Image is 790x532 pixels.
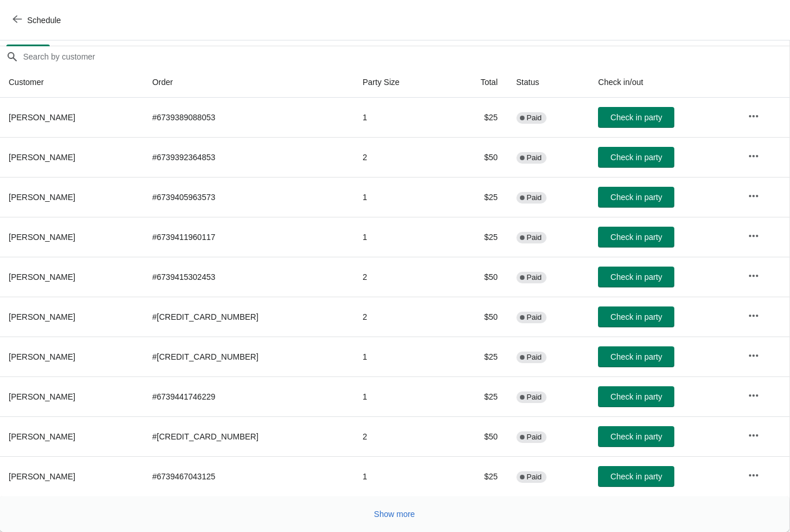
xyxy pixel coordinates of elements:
[611,472,662,481] span: Check in party
[143,137,353,177] td: # 6739392364853
[447,137,507,177] td: $50
[143,98,353,137] td: # 6739389088053
[527,193,542,202] span: Paid
[23,46,789,67] input: Search by customer
[527,113,542,123] span: Paid
[353,297,447,337] td: 2
[353,337,447,376] td: 1
[353,217,447,257] td: 1
[598,267,674,287] button: Check in party
[447,217,507,257] td: $25
[143,416,353,456] td: # [CREDIT_CARD_NUMBER]
[9,113,75,122] span: [PERSON_NAME]
[447,337,507,376] td: $25
[447,98,507,137] td: $25
[9,153,75,162] span: [PERSON_NAME]
[9,272,75,282] span: [PERSON_NAME]
[9,432,75,441] span: [PERSON_NAME]
[143,217,353,257] td: # 6739411960117
[598,306,674,327] button: Check in party
[447,297,507,337] td: $50
[6,10,70,31] button: Schedule
[447,456,507,496] td: $25
[527,233,542,242] span: Paid
[527,313,542,322] span: Paid
[143,337,353,376] td: # [CREDIT_CARD_NUMBER]
[598,386,674,407] button: Check in party
[143,456,353,496] td: # 6739467043125
[611,232,662,242] span: Check in party
[353,177,447,217] td: 1
[353,376,447,416] td: 1
[353,98,447,137] td: 1
[9,232,75,242] span: [PERSON_NAME]
[527,433,542,442] span: Paid
[507,67,589,98] th: Status
[374,509,415,519] span: Show more
[611,193,662,202] span: Check in party
[143,376,353,416] td: # 6739441746229
[447,177,507,217] td: $25
[353,456,447,496] td: 1
[527,472,542,482] span: Paid
[9,352,75,361] span: [PERSON_NAME]
[447,67,507,98] th: Total
[611,312,662,322] span: Check in party
[598,187,674,208] button: Check in party
[598,426,674,447] button: Check in party
[370,504,420,524] button: Show more
[598,346,674,367] button: Check in party
[611,352,662,361] span: Check in party
[143,177,353,217] td: # 6739405963573
[447,257,507,297] td: $50
[447,416,507,456] td: $50
[527,273,542,282] span: Paid
[598,227,674,247] button: Check in party
[611,153,662,162] span: Check in party
[447,376,507,416] td: $25
[527,153,542,162] span: Paid
[598,466,674,487] button: Check in party
[589,67,739,98] th: Check in/out
[143,67,353,98] th: Order
[353,137,447,177] td: 2
[527,393,542,402] span: Paid
[9,193,75,202] span: [PERSON_NAME]
[611,113,662,122] span: Check in party
[9,472,75,481] span: [PERSON_NAME]
[527,353,542,362] span: Paid
[611,432,662,441] span: Check in party
[353,416,447,456] td: 2
[353,67,447,98] th: Party Size
[598,107,674,128] button: Check in party
[353,257,447,297] td: 2
[143,257,353,297] td: # 6739415302453
[598,147,674,168] button: Check in party
[611,272,662,282] span: Check in party
[143,297,353,337] td: # [CREDIT_CARD_NUMBER]
[9,392,75,401] span: [PERSON_NAME]
[9,312,75,322] span: [PERSON_NAME]
[27,16,61,25] span: Schedule
[611,392,662,401] span: Check in party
